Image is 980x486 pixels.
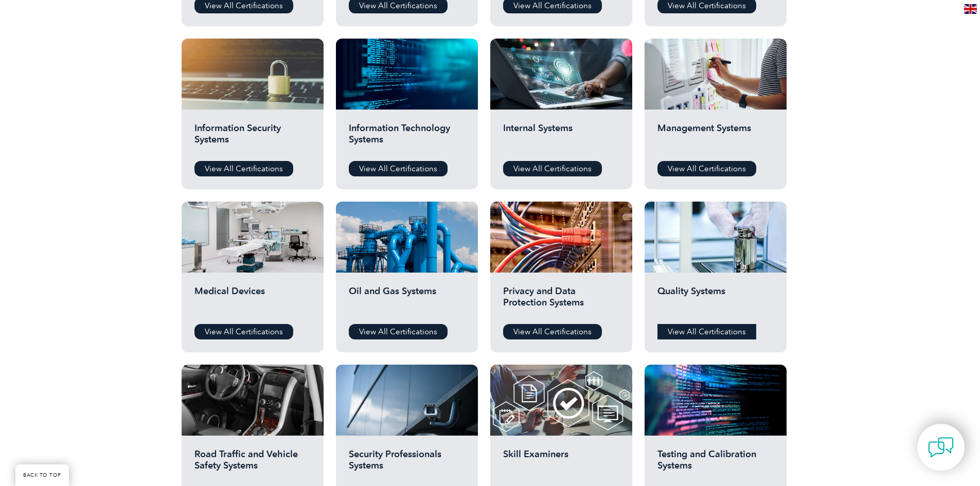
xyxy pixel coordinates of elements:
[657,448,774,479] h2: Testing and Calibration Systems
[194,448,311,479] h2: Road Traffic and Vehicle Safety Systems
[349,285,465,316] h2: Oil and Gas Systems
[503,122,619,153] h2: Internal Systems
[657,161,756,176] a: View All Certifications
[349,448,465,479] h2: Security Professionals Systems
[349,324,448,339] a: View All Certifications
[503,324,602,339] a: View All Certifications
[503,448,619,479] h2: Skill Examiners
[657,285,774,316] h2: Quality Systems
[657,122,774,153] h2: Management Systems
[15,464,69,486] a: BACK TO TOP
[194,161,293,176] a: View All Certifications
[964,4,977,14] img: en
[349,122,465,153] h2: Information Technology Systems
[194,122,311,153] h2: Information Security Systems
[503,285,619,316] h2: Privacy and Data Protection Systems
[928,435,954,460] img: contact-chat.png
[349,161,448,176] a: View All Certifications
[657,324,756,339] a: View All Certifications
[194,324,293,339] a: View All Certifications
[503,161,602,176] a: View All Certifications
[194,285,311,316] h2: Medical Devices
